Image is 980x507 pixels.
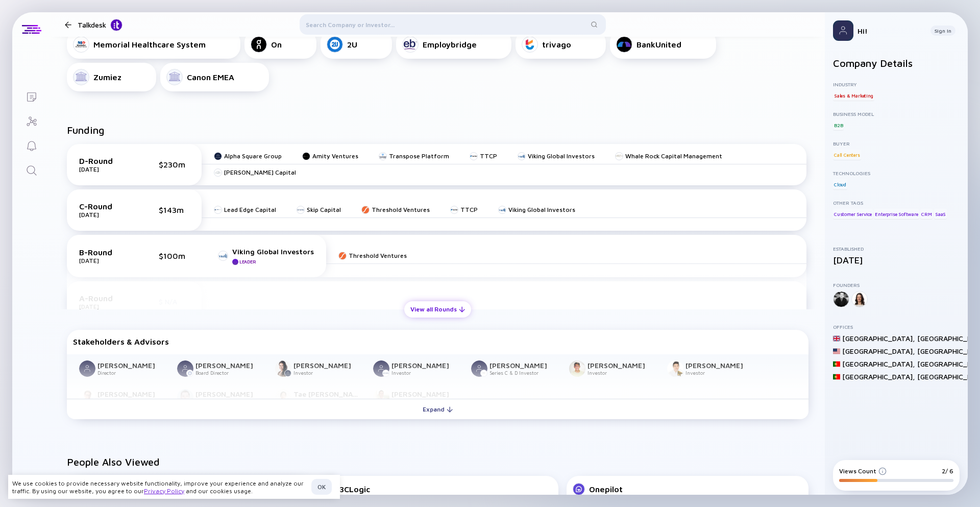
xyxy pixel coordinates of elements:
img: Portugal Flag [833,373,840,380]
div: D-Round [79,156,130,165]
a: Viking Global InvestorsLeader [218,247,314,265]
div: Stakeholders & Advisors [73,337,802,346]
div: Established [833,246,960,252]
button: OK [311,479,332,495]
div: Views Count [839,467,887,475]
div: $100m [159,251,189,260]
div: 2U [347,40,357,49]
div: Industry [833,81,960,87]
a: Threshold Ventures [361,206,430,213]
div: We use cookies to provide necessary website functionality, improve your experience and analyze ou... [12,479,307,495]
div: Founders [833,282,960,288]
div: View all Rounds [404,301,471,317]
div: Call Centers [833,150,861,160]
div: Lead Edge Capital [224,206,276,213]
button: View all Rounds [404,301,471,318]
div: BankUnited [636,40,681,49]
div: TTCP [480,152,497,160]
a: Investor Map [12,108,51,133]
div: [DATE] [79,257,130,264]
a: Skip Capital [297,206,341,213]
div: Zumiez [93,73,121,82]
div: [GEOGRAPHIC_DATA] , [842,334,915,343]
div: Other Tags [833,200,960,206]
div: [GEOGRAPHIC_DATA] , [842,347,915,355]
img: United Kingdom Flag [833,335,840,342]
div: Whale Rock Capital Management [625,152,722,160]
a: Whale Rock Capital Management [615,152,722,160]
h2: Company Details [833,57,960,69]
div: B-Round [79,248,130,257]
a: [PERSON_NAME] Capital [214,168,296,176]
img: United States Flag [833,348,840,355]
img: Profile Picture [833,20,853,41]
div: Employbridge [423,40,477,49]
div: Talkdesk [78,18,122,31]
div: [DATE] [79,165,130,173]
div: [GEOGRAPHIC_DATA] , [842,372,915,381]
h2: Funding [67,124,105,136]
div: trivago [542,40,571,49]
div: TTCP [460,206,478,213]
div: [GEOGRAPHIC_DATA] , [842,359,915,368]
div: Viking Global Investors [232,247,314,256]
div: Onepilot [589,485,623,494]
div: Threshold Ventures [349,252,407,259]
div: Buyer [833,140,960,147]
div: CRM [920,209,933,219]
div: Transpose Platform [389,152,449,160]
div: Amity Ventures [312,152,358,160]
div: Offices [833,324,960,330]
button: Expand [67,399,808,419]
a: TTCP [450,206,478,213]
div: [PERSON_NAME] Capital [224,168,296,176]
div: Viking Global Investors [508,206,575,213]
a: Privacy Policy [144,487,184,495]
div: Threshold Ventures [372,206,430,213]
div: Customer Service [833,209,873,219]
div: [DATE] [79,211,130,219]
div: C-Round [79,202,130,211]
a: Alpha Square Group [214,152,282,160]
div: Cloud [833,179,847,189]
div: Hi! [857,27,922,35]
div: 2/ 6 [942,467,953,475]
div: Business Model [833,111,960,117]
a: Reminders [12,133,51,157]
div: Alpha Square Group [224,152,282,160]
div: Skip Capital [307,206,341,213]
div: Viking Global Investors [528,152,595,160]
div: Memorial Healthcare System [93,40,206,49]
div: 3CLogic [339,485,370,494]
a: Transpose Platform [379,152,449,160]
a: Threshold Ventures [338,252,407,259]
div: [DATE] [833,255,960,265]
a: Lead Edge Capital [214,206,276,213]
img: Portugal Flag [833,360,840,368]
a: Viking Global Investors [498,206,575,213]
div: Expand [416,401,459,417]
div: Enterprise Software [874,209,919,219]
a: Amity Ventures [302,152,358,160]
div: Technologies [833,170,960,176]
div: B2B [833,120,844,130]
div: Canon EMEA [187,73,234,82]
div: On [271,40,282,49]
a: Viking Global Investors [518,152,595,160]
a: TTCP [470,152,497,160]
div: $230m [159,160,189,169]
a: Lists [12,84,51,108]
div: SaaS [934,209,947,219]
h2: People Also Viewed [67,456,808,468]
a: Search [12,157,51,182]
div: $143m [159,205,189,214]
button: Sign In [930,26,955,36]
div: Sales & Marketing [833,90,874,101]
